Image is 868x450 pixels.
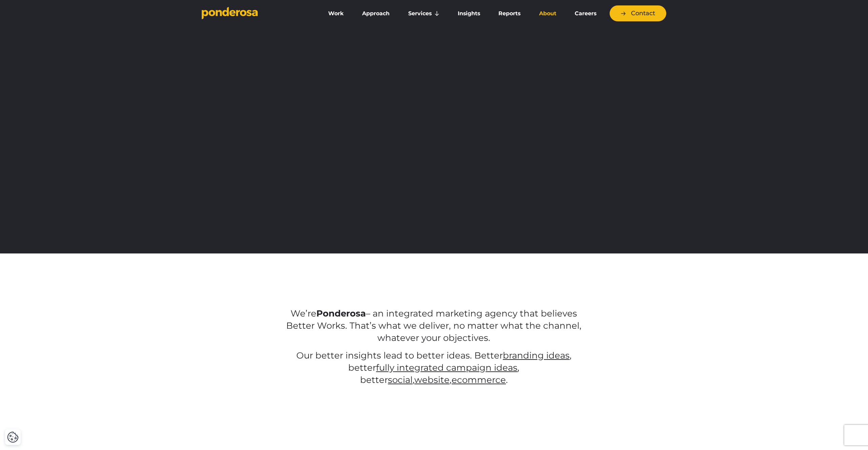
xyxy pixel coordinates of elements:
a: ecommerce [452,374,506,385]
strong: Ponderosa [316,308,366,319]
a: Careers [567,6,604,21]
a: Insights [450,6,488,21]
button: Cookie Settings [7,431,19,443]
a: social [388,374,413,385]
p: Our better insights lead to better ideas. Better , better , better , , . [281,350,587,386]
a: Contact [610,5,666,21]
a: Reports [491,6,528,21]
a: Services [400,6,447,21]
a: About [531,6,564,21]
a: branding ideas [503,350,570,361]
a: Approach [354,6,397,21]
a: website [414,374,450,385]
p: We’re – an integrated marketing agency that believes Better Works. That’s what we deliver, no mat... [281,308,587,344]
a: fully integrated campaign ideas [376,362,517,373]
a: Work [320,6,352,21]
a: Go to homepage [202,7,310,20]
img: Revisit consent button [7,431,19,443]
